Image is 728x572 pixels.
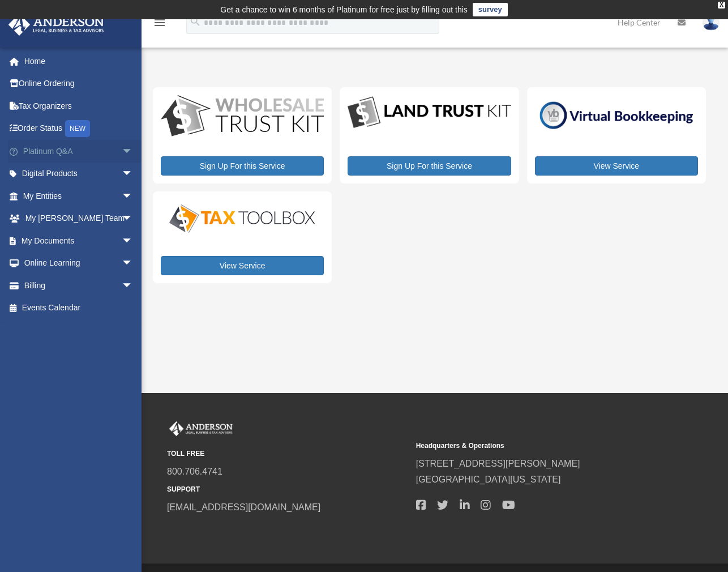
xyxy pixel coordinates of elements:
a: Online Ordering [8,72,150,95]
a: Sign Up For this Service [161,156,324,176]
span: arrow_drop_down [122,229,144,253]
a: [STREET_ADDRESS][PERSON_NAME] [416,459,580,468]
span: arrow_drop_down [122,274,144,297]
a: Home [8,50,150,72]
span: arrow_drop_down [122,207,144,230]
img: Anderson Advisors Platinum Portal [167,421,235,436]
div: NEW [65,120,90,137]
small: TOLL FREE [167,448,408,460]
a: survey [473,3,508,16]
a: View Service [535,156,698,176]
a: [EMAIL_ADDRESS][DOMAIN_NAME] [167,502,320,512]
a: View Service [161,256,324,275]
small: SUPPORT [167,484,408,496]
a: My Documentsarrow_drop_down [8,229,150,252]
span: arrow_drop_down [122,163,144,186]
a: Order StatusNEW [8,117,150,140]
a: menu [153,20,166,29]
span: arrow_drop_down [122,140,144,163]
span: arrow_drop_down [122,185,144,208]
a: Platinum Q&Aarrow_drop_down [8,140,150,163]
img: LandTrust_lgo-1.jpg [348,95,511,130]
a: Online Learningarrow_drop_down [8,252,150,275]
span: arrow_drop_down [122,252,144,275]
img: Anderson Advisors Platinum Portal [5,14,108,36]
a: Digital Productsarrow_drop_down [8,163,144,185]
i: menu [153,16,166,29]
div: Get a chance to win 6 months of Platinum for free just by filling out this [220,3,468,16]
a: My [PERSON_NAME] Teamarrow_drop_down [8,207,150,230]
a: Sign Up For this Service [348,156,511,176]
a: Events Calendar [8,297,150,319]
a: Billingarrow_drop_down [8,274,150,297]
img: User Pic [703,14,720,31]
img: WS-Trust-Kit-lgo-1.jpg [161,95,324,138]
a: 800.706.4741 [167,467,222,476]
div: close [718,2,725,8]
a: [GEOGRAPHIC_DATA][US_STATE] [416,475,561,484]
a: My Entitiesarrow_drop_down [8,185,150,207]
small: Headquarters & Operations [416,440,657,452]
i: search [189,15,202,28]
a: Tax Organizers [8,95,150,117]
